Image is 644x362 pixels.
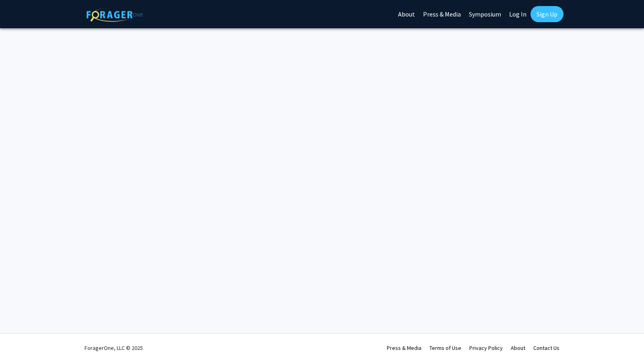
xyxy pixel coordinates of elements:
[530,6,563,22] a: Sign Up
[387,344,421,352] a: Press & Media
[533,344,559,352] a: Contact Us
[85,334,143,362] div: ForagerOne, LLC © 2025
[87,8,143,22] img: ForagerOne Logo
[469,344,503,352] a: Privacy Policy
[511,344,525,352] a: About
[429,344,461,352] a: Terms of Use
